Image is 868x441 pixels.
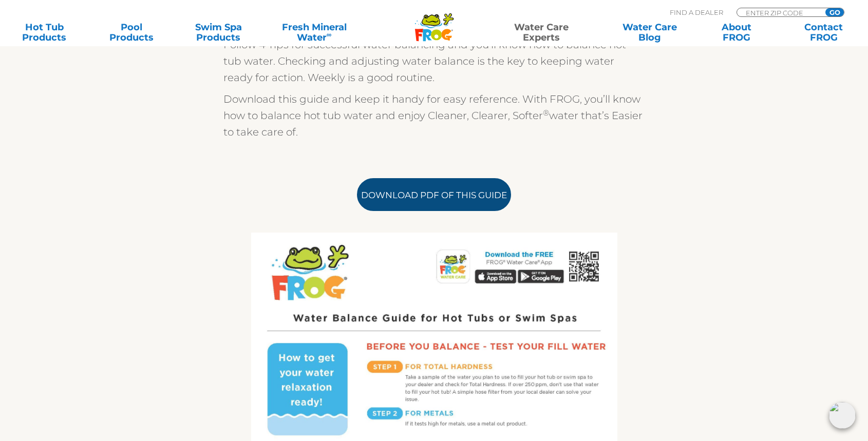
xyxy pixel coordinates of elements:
a: Download PDF of this Guide [357,178,511,211]
a: Fresh MineralWater∞ [272,22,356,43]
p: Find A Dealer [670,8,723,17]
a: Water CareBlog [616,22,684,43]
a: Hot TubProducts [10,22,78,43]
p: Download this guide and keep it handy for easy reference. With FROG, you’ll know how to balance h... [223,91,645,140]
a: Swim SpaProducts [184,22,252,43]
sup: ∞ [327,30,332,39]
a: ContactFROG [790,22,858,43]
input: GO [825,8,844,16]
a: Water CareExperts [486,22,596,43]
p: Follow 4 Tips for successful water balancing and you’ll know how to balance hot tub water. Checki... [223,36,645,86]
img: openIcon [829,402,856,429]
sup: ® [543,108,549,118]
a: PoolProducts [98,22,165,43]
input: Zip Code Form [745,8,814,17]
a: AboutFROG [703,22,770,43]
